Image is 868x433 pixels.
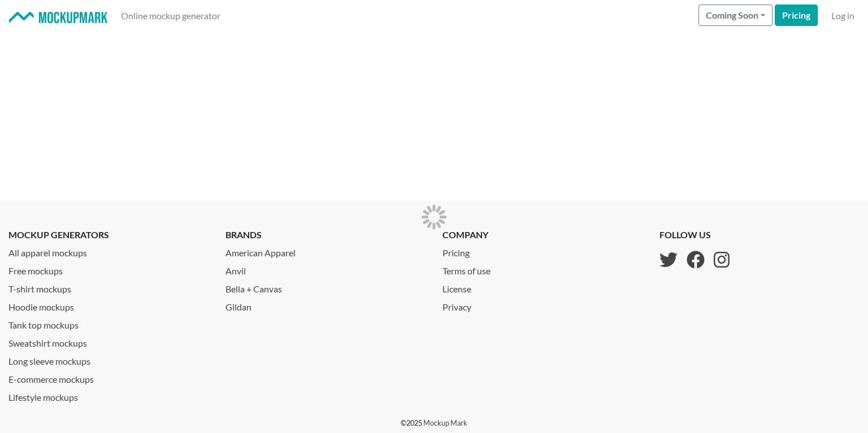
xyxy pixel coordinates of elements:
p: company [442,228,500,242]
a: Online mockup generator [116,5,225,27]
a: Long sleeve mockups [8,350,209,368]
a: Mockup Mark [423,418,467,427]
a: Gildan [225,296,426,314]
a: Terms of use [442,260,500,278]
a: Free mockups [8,260,209,278]
a: Sweatshirt mockups [8,332,209,350]
p: © 2025 [401,418,467,428]
a: Hoodie mockups [8,296,209,314]
a: All apparel mockups [8,242,209,260]
a: Pricing [775,5,818,26]
img: Mockup Mark [9,12,107,24]
button: Coming Soon [698,5,772,26]
p: mockup generators [8,228,209,242]
a: Log in [827,5,859,27]
a: American Apparel [225,242,426,260]
p: brands [225,228,426,242]
a: Anvil [225,260,426,278]
a: T-shirt mockups [8,278,209,296]
a: E-commerce mockups [8,368,209,386]
a: Tank top mockups [8,314,209,332]
a: Bella + Canvas [225,278,426,296]
a: Privacy [442,296,500,314]
a: License [442,278,500,296]
a: Pricing [442,242,500,260]
a: Lifestyle mockups [8,386,209,404]
p: follow us [659,228,730,242]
